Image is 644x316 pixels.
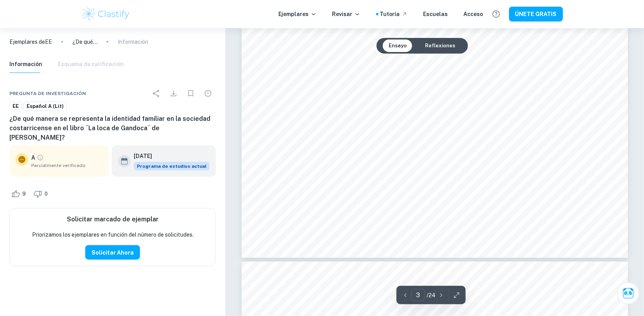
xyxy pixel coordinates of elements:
[137,163,206,169] font: Programa de estudios actual
[423,10,448,18] a: Escuelas
[9,101,22,111] a: EE
[380,11,400,17] font: Tutoría
[81,6,131,22] img: Logotipo de Clastify
[9,61,42,68] font: Información
[31,154,35,161] font: A
[425,43,456,48] font: Reflexiones
[45,191,48,197] font: 0
[464,11,483,17] font: Acceso
[427,292,429,298] font: /
[279,11,309,17] font: Ejemplares
[118,39,148,45] font: Información
[9,115,210,141] font: ¿De qué manera se representa la identidad familiar en la sociedad costarricense en el libro ¨La l...
[9,38,52,46] a: Ejemplares deEE
[464,10,483,18] a: Acceso
[91,250,134,256] font: Solicitar ahora
[389,43,407,48] font: Ensayo
[13,103,19,109] font: EE
[32,232,194,238] font: Priorizamos los ejemplares en función del número de solicitudes.
[200,86,216,101] div: Informar de un problema
[32,188,52,200] div: Aversión
[149,86,164,101] div: Compartir
[429,292,436,298] font: 24
[9,39,45,45] font: Ejemplares de
[72,39,411,45] font: ¿De qué manera se representa la identidad familiar en la sociedad costarricense en el libro ¨La l...
[515,11,557,18] font: ÚNETE GRATIS
[183,86,199,101] div: Marcador
[23,101,67,111] a: Español A (Lit)
[134,153,152,159] font: [DATE]
[9,91,86,96] font: Pregunta de investigación
[423,11,448,17] font: Escuelas
[22,191,26,197] font: 9
[617,282,639,304] button: Pregúntale a Clai
[67,215,159,223] font: Solicitar marcado de ejemplar
[490,7,503,21] button: Ayuda y comentarios
[134,162,210,171] div: Este modelo se basa en el programa de estudios actual. Puedes consultarlo para inspirarte o inspi...
[85,245,140,260] button: Solicitar ahora
[380,10,408,18] a: Tutoría
[509,7,563,21] button: ÚNETE GRATIS
[27,103,64,109] font: Español A (Lit)
[166,86,181,101] div: Descargar
[332,11,353,17] font: Revisar
[37,154,44,161] a: Grado parcialmente verificado
[45,39,52,45] font: EE
[9,188,30,200] div: Como
[31,163,86,168] font: Parcialmente verificado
